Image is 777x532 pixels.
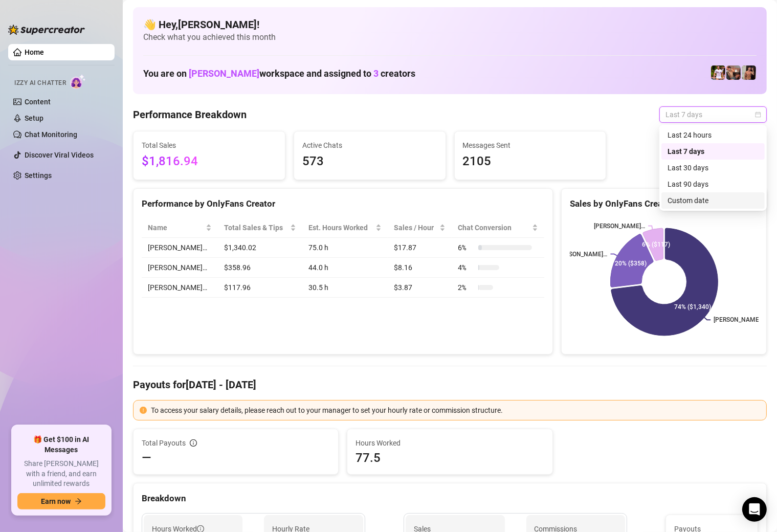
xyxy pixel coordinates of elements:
td: $117.96 [218,278,302,298]
span: 4 % [458,262,474,273]
td: $17.87 [388,238,452,258]
div: Sales by OnlyFans Creator [570,197,758,211]
a: Discover Viral Videos [25,151,94,159]
span: Last 7 days [665,107,761,122]
span: 2105 [463,152,598,171]
span: [PERSON_NAME] [189,68,259,79]
a: Settings [25,171,52,180]
td: 44.0 h [302,258,387,278]
h4: Performance Breakdown [133,107,247,122]
td: $358.96 [218,258,302,278]
span: Total Sales & Tips [224,222,288,233]
span: — [142,450,151,466]
img: AI Chatter [70,74,86,89]
div: Last 90 days [661,176,765,192]
td: $8.16 [388,258,452,278]
span: Total Sales [142,140,277,151]
div: Performance by OnlyFans Creator [142,197,544,211]
td: $1,340.02 [218,238,302,258]
span: 2 % [458,282,474,293]
h4: Payouts for [DATE] - [DATE] [133,378,767,392]
td: 30.5 h [302,278,387,298]
span: Check what you achieved this month [143,32,757,43]
a: Setup [25,114,43,122]
div: Breakdown [142,492,758,505]
div: Last 24 hours [668,129,759,141]
span: exclamation-circle [140,407,147,414]
div: Last 7 days [668,146,759,157]
a: Home [25,48,44,56]
text: [PERSON_NAME]… [594,223,645,230]
span: 77.5 [356,450,544,466]
th: Name [142,218,218,238]
a: Content [25,98,51,106]
span: 🎁 Get $100 in AI Messages [17,435,105,455]
img: logo-BBDzfeDw.svg [8,25,85,35]
span: Sales / Hour [394,222,438,233]
span: calendar [755,112,761,118]
td: [PERSON_NAME]… [142,258,218,278]
div: Last 30 days [661,160,765,176]
span: arrow-right [75,498,82,505]
span: $1,816.94 [142,152,277,171]
td: [PERSON_NAME]… [142,278,218,298]
span: Share [PERSON_NAME] with a friend, and earn unlimited rewards [17,459,105,489]
span: 6 % [458,242,474,253]
div: Last 30 days [668,162,759,173]
div: Est. Hours Worked [308,222,373,233]
th: Total Sales & Tips [218,218,302,238]
div: Open Intercom Messenger [742,497,767,522]
div: Last 7 days [661,143,765,160]
span: Total Payouts [142,437,186,449]
td: [PERSON_NAME]… [142,238,218,258]
div: Custom date [668,195,759,206]
img: Osvaldo [726,65,741,80]
span: Izzy AI Chatter [14,78,66,88]
text: [PERSON_NAME]… [714,316,765,323]
span: Active Chats [302,140,437,151]
span: Hours Worked [356,437,544,449]
span: Earn now [41,497,71,505]
th: Sales / Hour [388,218,452,238]
span: Messages Sent [463,140,598,151]
div: Last 24 hours [661,127,765,143]
td: 75.0 h [302,238,387,258]
a: Chat Monitoring [25,130,77,139]
div: Custom date [661,192,765,209]
img: Zach [742,65,756,80]
div: To access your salary details, please reach out to your manager to set your hourly rate or commis... [151,405,760,416]
span: Chat Conversion [458,222,529,233]
th: Chat Conversion [452,218,544,238]
h1: You are on workspace and assigned to creators [143,68,415,79]
button: Earn nowarrow-right [17,493,105,509]
td: $3.87 [388,278,452,298]
span: 573 [302,152,437,171]
div: Last 90 days [668,179,759,190]
span: Name [148,222,204,233]
h4: 👋 Hey, [PERSON_NAME] ! [143,17,757,32]
span: 3 [373,68,379,79]
img: Hector [711,65,725,80]
text: [PERSON_NAME]… [556,251,607,258]
span: info-circle [190,439,197,447]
